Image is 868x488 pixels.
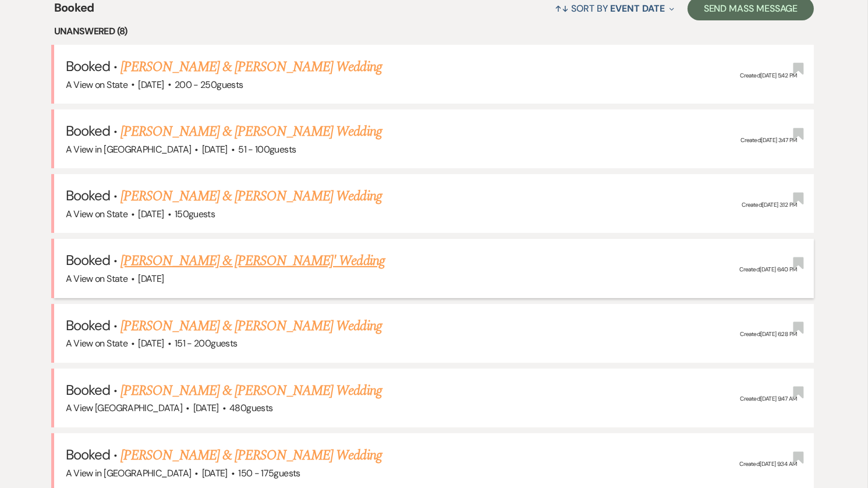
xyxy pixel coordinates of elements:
span: [DATE] [202,143,228,155]
span: 150 guests [175,208,215,220]
span: 150 - 175 guests [238,467,300,479]
span: Created: [DATE] 9:47 AM [740,395,796,403]
span: Booked [66,122,110,140]
a: [PERSON_NAME] & [PERSON_NAME] Wedding [121,316,381,337]
a: [PERSON_NAME] & [PERSON_NAME] Wedding [121,56,381,77]
span: A View in [GEOGRAPHIC_DATA] [66,143,192,155]
span: Created: [DATE] 9:34 AM [739,460,796,468]
span: A View [GEOGRAPHIC_DATA] [66,402,183,414]
span: A View on State [66,273,127,285]
span: A View on State [66,79,127,91]
span: Created: [DATE] 6:28 PM [740,330,796,338]
span: 151 - 200 guests [175,337,237,349]
li: Unanswered (8) [54,24,814,39]
span: A View on State [66,337,127,349]
span: [DATE] [193,402,219,414]
a: [PERSON_NAME] & [PERSON_NAME] Wedding [121,445,381,466]
span: Booked [66,57,110,75]
span: Created: [DATE] 6:40 PM [739,266,796,273]
span: [DATE] [138,208,164,220]
span: 200 - 250 guests [175,79,243,91]
a: [PERSON_NAME] & [PERSON_NAME] Wedding [121,121,381,142]
span: [DATE] [138,337,164,349]
span: Booked [66,186,110,204]
span: Created: [DATE] 5:42 PM [740,72,796,79]
span: [DATE] [138,273,164,285]
span: Event Date [611,2,665,15]
span: 480 guests [229,402,272,414]
a: [PERSON_NAME] & [PERSON_NAME]' Wedding [121,250,385,271]
a: [PERSON_NAME] & [PERSON_NAME] Wedding [121,186,381,207]
span: Booked [66,381,110,399]
span: [DATE] [138,79,164,91]
span: Created: [DATE] 3:12 PM [742,201,796,208]
span: Booked [66,251,110,269]
span: A View on State [66,208,127,220]
span: ↑↓ [555,2,569,15]
span: A View in [GEOGRAPHIC_DATA] [66,467,192,479]
span: Booked [66,316,110,334]
span: Booked [66,445,110,464]
a: [PERSON_NAME] & [PERSON_NAME] Wedding [121,380,381,401]
span: 51 - 100 guests [238,143,296,155]
span: [DATE] [202,467,228,479]
span: Created: [DATE] 3:47 PM [741,136,796,144]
